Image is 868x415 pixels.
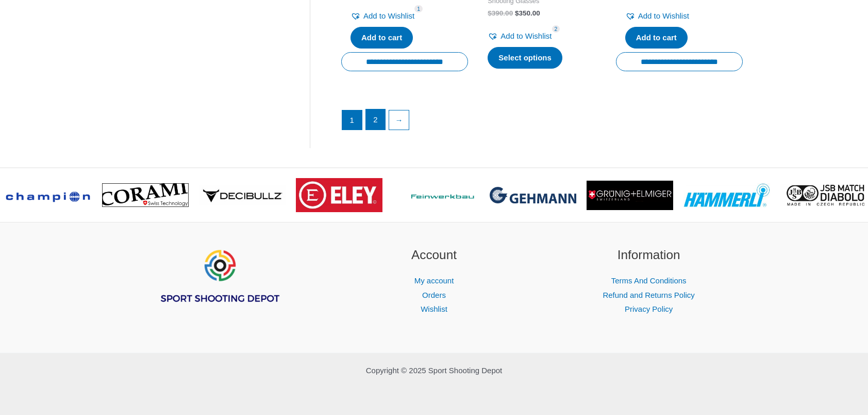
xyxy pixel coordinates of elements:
a: Select options for “Olympic Lady / Olympic Junior glasses - FRAME ONLY” [488,47,562,69]
img: brand logo [296,178,382,212]
span: 1 [414,5,423,13]
nav: Information [554,274,743,317]
p: Copyright © 2025 Sport Shooting Depot [125,363,743,378]
a: Add to Wishlist [488,29,552,43]
a: Terms And Conditions [611,276,687,285]
a: Add to cart: “World Champion 4 (Frames Only)” [350,27,413,49]
nav: Product Pagination [341,109,743,136]
a: My account [414,276,454,285]
a: Add to cart: “World Champion 3 - FRAME ONLY” [625,27,688,49]
bdi: 390.00 [488,9,513,17]
a: Wishlist [421,305,447,313]
a: → [389,110,409,130]
span: Add to Wishlist [638,11,689,20]
aside: Footer Widget 3 [554,246,743,316]
span: Add to Wishlist [500,31,552,40]
h2: Account [340,246,529,265]
a: Page 2 [366,109,386,130]
span: Add to Wishlist [363,11,414,20]
span: 2 [552,25,560,33]
span: $ [515,9,519,17]
bdi: 350.00 [515,9,540,17]
span: Page 1 [342,110,362,130]
a: Orders [422,291,446,299]
a: Refund and Returns Policy [603,291,694,299]
a: Add to Wishlist [350,9,414,23]
aside: Footer Widget 1 [125,246,314,329]
nav: Account [340,274,529,317]
a: Privacy Policy [625,305,673,313]
a: Add to Wishlist [625,9,689,23]
span: $ [488,9,492,17]
h2: Information [554,246,743,265]
aside: Footer Widget 2 [340,246,529,316]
